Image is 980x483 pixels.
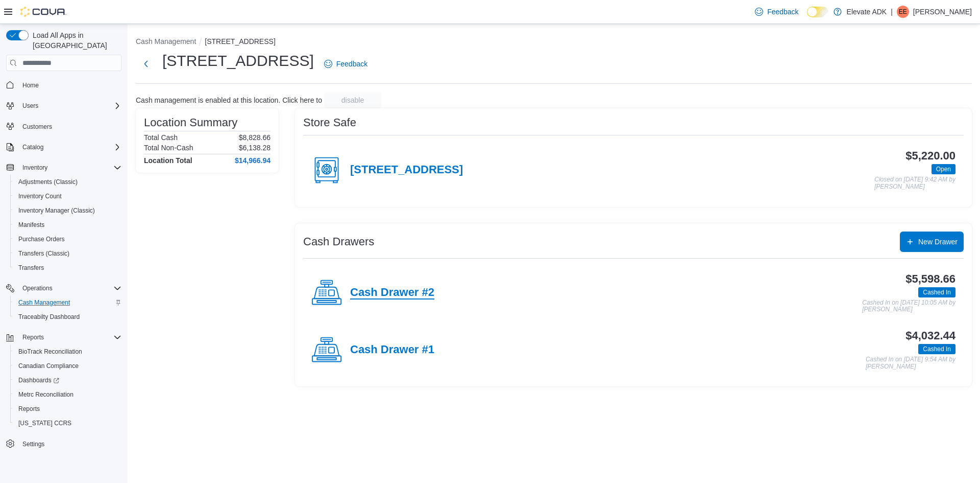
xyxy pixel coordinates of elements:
[10,246,126,261] button: Transfers (Classic)
[136,54,156,74] button: Next
[918,344,955,354] span: Cashed In
[22,333,44,341] span: Reports
[18,120,121,133] span: Customers
[874,176,955,190] p: Closed on [DATE] 9:42 AM by [PERSON_NAME]
[303,236,374,248] h3: Cash Drawers
[14,403,121,415] span: Reports
[10,261,126,275] button: Transfers
[22,143,43,151] span: Catalog
[10,344,126,359] button: BioTrack Reconciliation
[14,204,121,217] span: Inventory Manager (Classic)
[18,141,121,153] span: Catalog
[18,331,48,343] button: Reports
[10,232,126,246] button: Purchase Orders
[18,79,43,91] a: Home
[136,96,322,104] p: Cash management is enabled at this location. Click here to
[136,36,972,49] nav: An example of EuiBreadcrumbs
[936,165,951,174] span: Open
[2,77,126,92] button: Home
[18,362,79,370] span: Canadian Compliance
[10,387,126,402] button: Metrc Reconciliation
[18,438,48,450] a: Settings
[205,37,275,45] button: [STREET_ADDRESS]
[14,374,121,386] span: Dashboards
[18,78,121,91] span: Home
[18,192,62,200] span: Inventory Count
[10,295,126,310] button: Cash Management
[10,402,126,416] button: Reports
[14,176,121,188] span: Adjustments (Classic)
[18,264,44,272] span: Transfers
[18,206,95,215] span: Inventory Manager (Classic)
[14,176,82,188] a: Adjustments (Classic)
[2,119,126,134] button: Customers
[14,233,121,245] span: Purchase Orders
[10,189,126,203] button: Inventory Count
[18,249,69,258] span: Transfers (Classic)
[144,133,178,142] h6: Total Cash
[14,388,78,401] a: Metrc Reconciliation
[18,121,56,133] a: Customers
[239,144,271,152] p: $6,138.28
[897,6,909,18] div: Eli Emery
[14,360,121,372] span: Canadian Compliance
[144,117,237,129] h3: Location Summary
[18,235,65,243] span: Purchase Orders
[144,144,193,152] h6: Total Non-Cash
[14,403,44,415] a: Reports
[18,221,44,229] span: Manifests
[22,102,38,110] span: Users
[18,298,70,307] span: Cash Management
[932,164,955,174] span: Open
[891,6,893,18] p: |
[14,190,66,202] a: Inventory Count
[807,7,828,17] input: Dark Mode
[336,59,367,69] span: Feedback
[2,99,126,113] button: Users
[144,156,192,165] h4: Location Total
[923,288,951,297] span: Cashed In
[2,160,126,175] button: Inventory
[10,203,126,218] button: Inventory Manager (Classic)
[324,92,381,108] button: disable
[14,311,121,323] span: Traceabilty Dashboard
[2,436,126,451] button: Settings
[2,330,126,344] button: Reports
[10,416,126,430] button: [US_STATE] CCRS
[14,247,73,260] a: Transfers (Classic)
[918,237,958,247] span: New Drawer
[18,100,121,112] span: Users
[18,100,42,112] button: Users
[239,133,271,142] p: $8,828.66
[18,390,73,399] span: Metrc Reconciliation
[14,296,74,309] a: Cash Management
[18,348,82,356] span: BioTrack Reconciliation
[22,123,52,131] span: Customers
[900,232,964,252] button: New Drawer
[14,233,69,245] a: Purchase Orders
[866,356,955,370] p: Cashed In on [DATE] 9:54 AM by [PERSON_NAME]
[18,162,52,174] button: Inventory
[10,175,126,189] button: Adjustments (Classic)
[14,190,121,202] span: Inventory Count
[14,247,121,260] span: Transfers (Classic)
[767,7,798,17] span: Feedback
[905,273,955,285] h3: $5,598.66
[923,344,951,354] span: Cashed In
[350,343,434,357] h4: Cash Drawer #1
[10,373,126,387] a: Dashboards
[350,286,434,300] h4: Cash Drawer #2
[18,419,71,427] span: [US_STATE] CCRS
[905,150,955,162] h3: $5,220.00
[350,164,463,177] h4: [STREET_ADDRESS]
[14,417,121,429] span: Washington CCRS
[18,141,47,153] button: Catalog
[20,7,66,17] img: Cova
[18,376,59,384] span: Dashboards
[14,374,63,386] a: Dashboards
[2,281,126,295] button: Operations
[913,6,972,18] p: [PERSON_NAME]
[303,117,356,129] h3: Store Safe
[10,218,126,232] button: Manifests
